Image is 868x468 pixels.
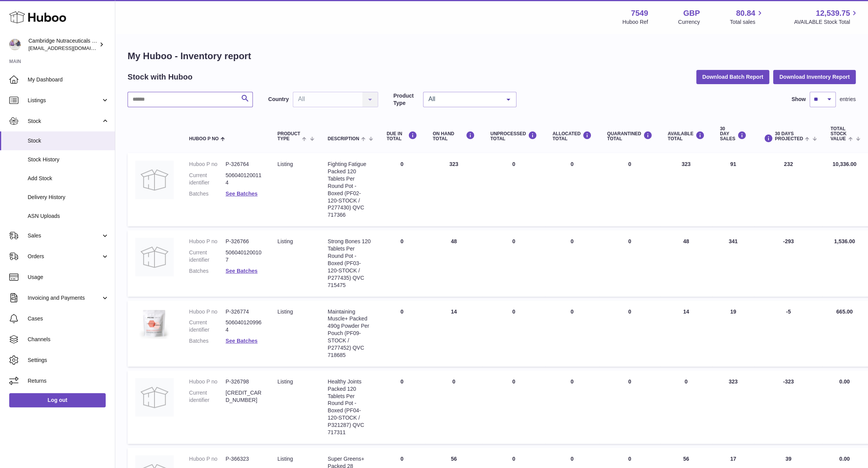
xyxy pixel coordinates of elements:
[730,18,764,26] span: Total sales
[660,153,712,226] td: 323
[387,131,417,141] div: DUE IN TOTAL
[277,161,293,167] span: listing
[425,370,483,444] td: 0
[712,153,754,226] td: 91
[28,137,109,144] span: Stock
[135,161,174,199] img: product image
[816,8,850,18] span: 12,539.75
[696,70,770,84] button: Download Batch Report
[28,253,101,260] span: Orders
[660,230,712,296] td: 48
[28,118,101,125] span: Stock
[754,370,823,444] td: -323
[28,175,109,182] span: Add Stock
[28,37,98,52] div: Cambridge Nutraceuticals Ltd
[628,238,631,244] span: 0
[836,309,853,315] span: 665.00
[379,300,425,367] td: 0
[833,161,856,167] span: 10,336.00
[834,238,855,244] span: 1,536.00
[483,370,545,444] td: 0
[678,18,700,26] div: Currency
[328,161,371,219] div: Fighting Fatigue Packed 120 Tablets Per Round Pot - Boxed (PF02-120-STOCK / P277430) QVC 717366
[28,377,109,385] span: Returns
[545,230,599,296] td: 0
[545,153,599,226] td: 0
[277,131,300,141] span: Product Type
[839,378,850,385] span: 0.00
[607,131,652,141] div: QUARANTINED Total
[9,393,106,407] a: Log out
[328,308,371,359] div: Maintaining Muscle+ Packed 490g Powder Per Pouch (PF09-STOCK / P277452) QVC 718685
[433,131,475,141] div: ON HAND Total
[226,238,262,245] dd: P-326766
[628,161,631,167] span: 0
[189,389,226,404] dt: Current identifier
[189,319,226,334] dt: Current identifier
[622,18,648,26] div: Huboo Ref
[553,131,592,141] div: ALLOCATED Total
[28,232,101,239] span: Sales
[28,294,101,302] span: Invoicing and Payments
[226,161,262,168] dd: P-326764
[226,338,257,344] a: See Batches
[226,389,262,404] dd: [CREDIT_CARD_NUMBER]
[268,96,289,103] label: Country
[792,96,806,103] label: Show
[28,76,109,83] span: My Dashboard
[628,309,631,315] span: 0
[189,249,226,264] dt: Current identifier
[28,274,109,281] span: Usage
[226,191,257,197] a: See Batches
[135,308,174,339] img: product image
[794,18,859,26] span: AVAILABLE Stock Total
[28,45,113,51] span: [EMAIL_ADDRESS][DOMAIN_NAME]
[28,194,109,201] span: Delivery History
[226,172,262,186] dd: 5060401200114
[483,153,545,226] td: 0
[720,126,746,142] div: 30 DAY SALES
[328,378,371,436] div: Healthy Joints Packed 120 Tablets Per Round Pot - Boxed (PF04-120-STOCK / P321287) QVC 717311
[128,50,856,62] h1: My Huboo - Inventory report
[754,300,823,367] td: -5
[28,357,109,364] span: Settings
[189,136,219,141] span: Huboo P no
[490,131,537,141] div: UNPROCESSED Total
[226,319,262,334] dd: 5060401209964
[425,300,483,367] td: 14
[28,97,101,104] span: Listings
[379,370,425,444] td: 0
[736,8,755,18] span: 80.84
[730,8,764,26] a: 80.84 Total sales
[379,230,425,296] td: 0
[545,300,599,367] td: 0
[277,456,293,462] span: listing
[660,300,712,367] td: 14
[794,8,859,26] a: 12,539.75 AVAILABLE Stock Total
[483,300,545,367] td: 0
[483,230,545,296] td: 0
[425,153,483,226] td: 323
[226,378,262,385] dd: P-326798
[135,238,174,276] img: product image
[277,309,293,315] span: listing
[189,455,226,463] dt: Huboo P no
[189,190,226,197] dt: Batches
[189,161,226,168] dt: Huboo P no
[427,95,501,103] span: All
[189,378,226,385] dt: Huboo P no
[754,153,823,226] td: 232
[660,370,712,444] td: 0
[712,300,754,367] td: 19
[712,370,754,444] td: 323
[28,336,109,343] span: Channels
[9,39,21,50] img: qvc@camnutra.com
[628,378,631,385] span: 0
[839,456,850,462] span: 0.00
[226,455,262,463] dd: P-366323
[135,378,174,417] img: product image
[226,308,262,315] dd: P-326774
[128,72,193,82] h2: Stock with Huboo
[830,126,846,142] span: Total stock value
[328,238,371,289] div: Strong Bones 120 Tablets Per Round Pot - Boxed (PF03-120-STOCK / P277435) QVC 715475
